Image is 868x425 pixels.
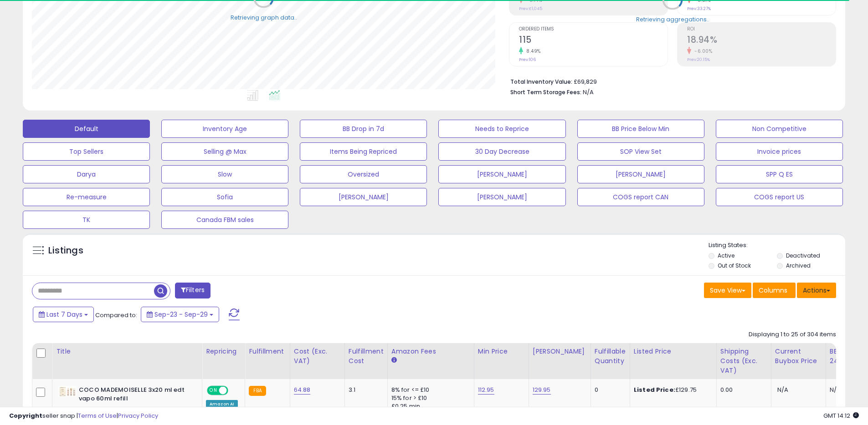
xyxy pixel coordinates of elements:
[23,188,150,206] button: Re-measure
[478,385,494,395] a: 112.95
[161,142,288,161] button: Selling @ Max
[704,283,751,298] button: Save View
[830,386,860,394] div: N/A
[577,120,704,138] button: BB Price Below Min
[775,347,822,366] div: Current Buybox Price
[595,386,623,394] div: 0
[634,347,713,356] div: Listed Price
[777,385,788,394] span: N/A
[33,307,94,322] button: Last 7 Days
[636,15,709,23] div: Retrieving aggregations..
[749,330,836,339] div: Displaying 1 to 25 of 304 items
[79,386,190,405] b: COCO MADEMOISELLE 3x20 ml edt vapo 60ml refill
[294,385,311,395] a: 64.88
[759,286,787,295] span: Columns
[118,411,158,420] a: Privacy Policy
[23,142,150,161] button: Top Sellers
[830,347,863,366] div: BB Share 24h.
[9,411,42,420] strong: Copyright
[9,412,158,420] div: seller snap | |
[438,142,565,161] button: 30 Day Decrease
[231,13,297,21] div: Retrieving graph data..
[23,211,150,229] button: TK
[595,347,626,366] div: Fulfillable Quantity
[161,188,288,206] button: Sofia
[716,165,843,183] button: SPP Q ES
[58,386,77,397] img: 31u7udNxCXL._SL40_.jpg
[349,347,384,366] div: Fulfillment Cost
[753,283,796,298] button: Columns
[249,347,286,356] div: Fulfillment
[227,387,241,395] span: OFF
[720,347,767,375] div: Shipping Costs (Exc. VAT)
[823,411,859,420] span: 2025-10-7 14:12 GMT
[95,311,137,319] span: Compared to:
[391,394,467,402] div: 15% for > £10
[478,347,525,356] div: Min Price
[300,120,427,138] button: BB Drop in 7d
[78,411,117,420] a: Terms of Use
[56,347,198,356] div: Title
[249,386,266,396] small: FBA
[438,120,565,138] button: Needs to Reprice
[23,120,150,138] button: Default
[577,165,704,183] button: [PERSON_NAME]
[48,244,83,257] h5: Listings
[391,347,470,356] div: Amazon Fees
[161,211,288,229] button: Canada FBM sales
[786,262,811,269] label: Archived
[175,283,211,299] button: Filters
[161,165,288,183] button: Slow
[300,142,427,161] button: Items Being Repriced
[716,188,843,206] button: COGS report US
[718,262,751,269] label: Out of Stock
[634,386,709,394] div: £129.75
[716,142,843,161] button: Invoice prices
[634,385,675,394] b: Listed Price:
[438,165,565,183] button: [PERSON_NAME]
[720,386,764,394] div: 0.00
[718,252,734,259] label: Active
[786,252,820,259] label: Deactivated
[438,188,565,206] button: [PERSON_NAME]
[577,142,704,161] button: SOP View Set
[709,241,845,250] p: Listing States:
[577,188,704,206] button: COGS report CAN
[716,120,843,138] button: Non Competitive
[161,120,288,138] button: Inventory Age
[23,165,150,183] button: Darya
[208,387,219,395] span: ON
[154,310,208,319] span: Sep-23 - Sep-29
[300,165,427,183] button: Oversized
[349,386,380,394] div: 3.1
[300,188,427,206] button: [PERSON_NAME]
[391,356,397,364] small: Amazon Fees.
[391,386,467,394] div: 8% for <= £10
[533,385,551,395] a: 129.95
[533,347,587,356] div: [PERSON_NAME]
[797,283,836,298] button: Actions
[141,307,219,322] button: Sep-23 - Sep-29
[294,347,341,366] div: Cost (Exc. VAT)
[46,310,82,319] span: Last 7 Days
[206,347,241,356] div: Repricing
